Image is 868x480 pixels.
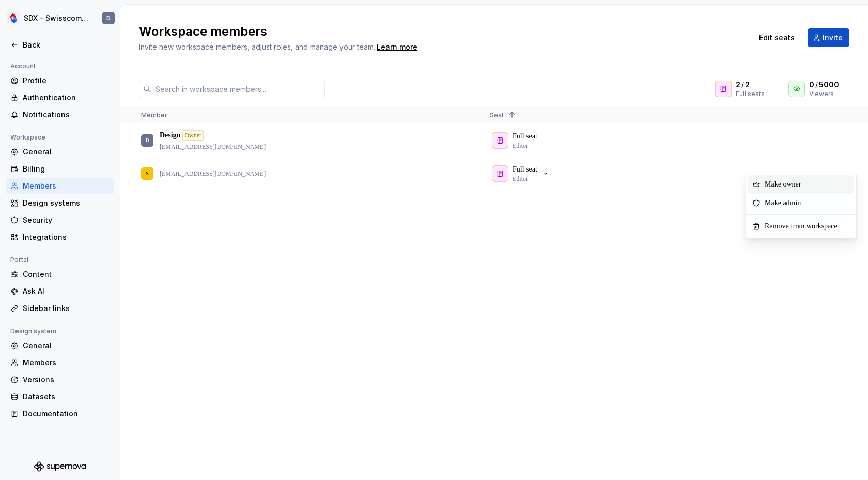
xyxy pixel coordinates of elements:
a: Security [6,212,114,228]
div: Owner [182,130,204,141]
input: Search in workspace members... [151,80,325,98]
span: 5000 [819,80,839,90]
a: Versions [6,371,114,388]
button: Full seatEditor [490,163,554,184]
a: Documentation [6,406,114,422]
p: Design [160,130,180,141]
div: Viewers [809,90,849,98]
span: . [375,43,419,51]
span: Remove from workspace [761,217,846,236]
div: Portal [6,254,33,266]
a: Authentication [6,89,114,106]
p: Full seat [513,164,537,175]
a: Design systems [6,195,114,211]
svg: Supernova Logo [34,461,86,472]
div: S [146,163,149,183]
a: General [6,337,114,354]
h2: Workspace members [139,23,740,40]
a: Datasets [6,389,114,405]
span: Invite new workspace members, adjust roles, and manage your team. [139,42,375,51]
a: Sidebar links [6,300,114,317]
div: SDX - Swisscom Digital Experience [24,13,90,23]
div: Members [23,358,110,368]
a: Ask AI [6,283,114,300]
a: Integrations [6,229,114,245]
a: Members [6,354,114,371]
div: Notifications [23,110,110,120]
span: Make owner [761,175,809,194]
div: Account [6,60,40,72]
div: Ask AI [23,286,110,297]
span: Make admin [761,194,809,212]
div: Sidebar links [23,303,110,314]
a: Billing [6,161,114,177]
span: 2 [736,80,740,90]
div: Content [23,269,110,280]
div: Design systems [23,198,110,208]
div: Integrations [23,232,110,242]
p: Editor [513,175,528,183]
div: Datasets [23,392,110,402]
div: Security [23,215,110,225]
div: Versions [23,375,110,385]
span: Edit seats [759,33,795,43]
div: Back [23,40,110,50]
span: 0 [809,80,814,90]
a: Members [6,178,114,194]
a: Back [6,37,114,53]
span: Seat [490,111,504,119]
a: Learn more [377,42,417,52]
div: Members [23,181,110,191]
div: Profile [23,75,110,86]
div: / [736,80,765,90]
div: Billing [23,164,110,174]
div: D [106,14,111,22]
span: 2 [745,80,750,90]
span: Invite [823,33,843,43]
p: [EMAIL_ADDRESS][DOMAIN_NAME] [160,143,266,151]
a: Notifications [6,106,114,123]
span: Member [141,111,167,119]
div: Documentation [23,409,110,419]
div: / [809,80,849,90]
button: Edit seats [752,28,801,47]
button: Invite [808,28,849,47]
img: fc0ed557-73b3-4f8f-bd58-0c7fdd7a87c5.png [7,12,20,24]
a: Profile [6,72,114,89]
div: General [23,147,110,157]
div: General [23,340,110,351]
a: General [6,144,114,160]
div: D [145,130,149,150]
div: Full seats [736,90,765,98]
a: Content [6,266,114,283]
div: Context Menu [746,173,857,238]
div: Design system [6,325,60,337]
div: Workspace [6,131,50,144]
button: SDX - Swisscom Digital ExperienceD [2,7,118,29]
div: Authentication [23,92,110,103]
p: [EMAIL_ADDRESS][DOMAIN_NAME] [160,169,266,178]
